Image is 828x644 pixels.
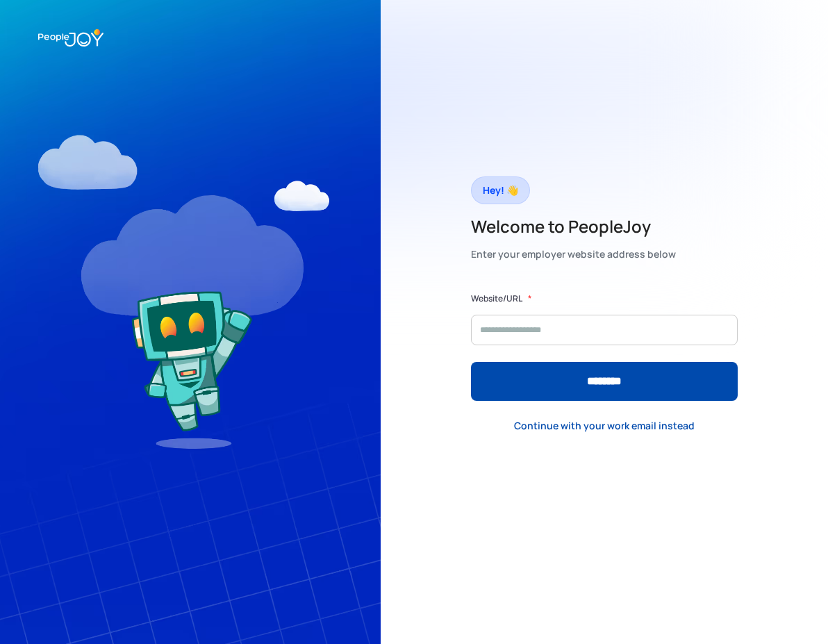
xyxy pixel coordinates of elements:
form: Form [471,292,738,401]
div: Hey! 👋 [483,181,518,200]
div: Continue with your work email instead [514,419,695,433]
div: Enter your employer website address below [471,245,676,264]
label: Website/URL [471,292,522,306]
a: Continue with your work email instead [503,411,706,440]
h2: Welcome to PeopleJoy [471,215,676,238]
